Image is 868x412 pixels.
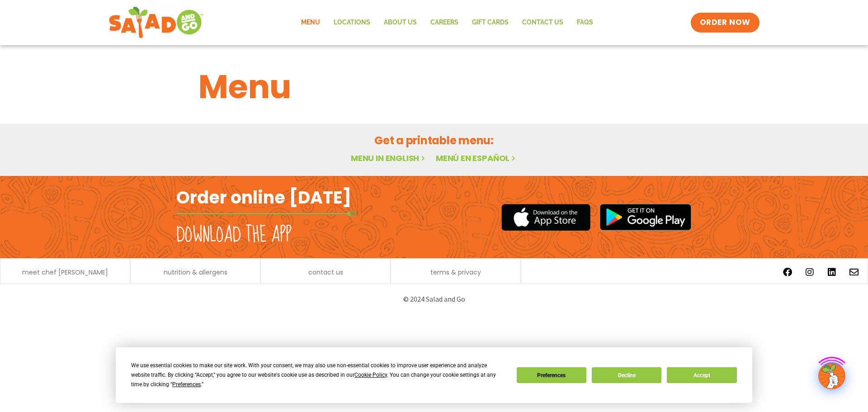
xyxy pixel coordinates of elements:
[436,152,517,164] a: Menú en español
[667,367,736,383] button: Accept
[294,12,327,33] a: Menu
[430,269,481,275] a: terms & privacy
[351,152,427,164] a: Menu in English
[181,293,687,305] p: © 2024 Salad and Go
[22,269,108,275] a: meet chef [PERSON_NAME]
[198,62,670,111] h1: Menu
[501,203,590,232] img: appstore
[700,17,750,28] span: ORDER NOW
[424,12,465,33] a: Careers
[377,12,424,33] a: About Us
[294,12,600,33] nav: Menu
[599,204,692,231] img: google_play
[691,13,759,33] a: ORDER NOW
[164,269,227,275] a: nutrition & allergens
[176,223,292,248] h2: Download the app
[116,347,752,403] div: Cookie Consent Prompt
[198,133,670,148] h2: Get a printable menu:
[308,269,343,275] a: contact us
[515,12,570,33] a: Contact Us
[327,12,377,33] a: Locations
[131,361,505,389] div: We use essential cookies to make our site work. With your consent, we may also use non-essential ...
[517,367,586,383] button: Preferences
[176,186,351,208] h2: Order online [DATE]
[570,12,600,33] a: FAQs
[592,367,661,383] button: Decline
[176,211,357,216] img: fork
[172,381,201,388] span: Preferences
[465,12,515,33] a: GIFT CARDS
[354,372,387,378] span: Cookie Policy
[108,5,204,41] img: new-SAG-logo-768×292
